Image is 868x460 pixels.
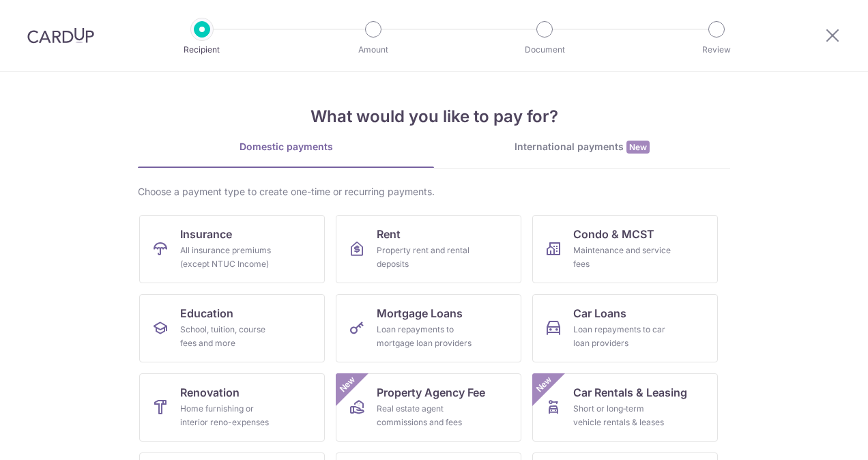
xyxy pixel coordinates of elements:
div: Loan repayments to mortgage loan providers [377,323,475,350]
img: CardUp [27,27,94,44]
span: Renovation [180,384,240,401]
div: Property rent and rental deposits [377,244,475,271]
p: Recipient [151,43,252,57]
div: Choose a payment type to create one-time or recurring payments. [138,185,730,199]
span: New [533,373,555,396]
p: Amount [323,43,424,57]
span: New [626,141,650,154]
div: Home furnishing or interior reno-expenses [180,402,278,429]
a: InsuranceAll insurance premiums (except NTUC Income) [139,215,325,283]
a: RentProperty rent and rental deposits [336,215,521,283]
span: Rent [377,226,401,242]
div: International payments [434,140,730,154]
span: Education [180,305,233,321]
span: Mortgage Loans [377,305,463,321]
a: Condo & MCSTMaintenance and service fees [532,215,718,283]
div: Loan repayments to car loan providers [573,323,671,350]
a: Car Rentals & LeasingShort or long‑term vehicle rentals & leasesNew [532,373,718,442]
span: Condo & MCST [573,226,654,242]
h4: What would you like to pay for? [138,104,730,129]
span: Insurance [180,226,232,242]
div: School, tuition, course fees and more [180,323,278,350]
a: EducationSchool, tuition, course fees and more [139,294,325,362]
div: Short or long‑term vehicle rentals & leases [573,402,671,429]
div: Domestic payments [138,140,434,154]
p: Document [494,43,595,57]
div: Real estate agent commissions and fees [377,402,475,429]
span: Car Loans [573,305,626,321]
a: Car LoansLoan repayments to car loan providers [532,294,718,362]
a: RenovationHome furnishing or interior reno-expenses [139,373,325,442]
a: Property Agency FeeReal estate agent commissions and feesNew [336,373,521,442]
div: Maintenance and service fees [573,244,671,271]
a: Mortgage LoansLoan repayments to mortgage loan providers [336,294,521,362]
p: Review [666,43,767,57]
span: Car Rentals & Leasing [573,384,687,401]
div: All insurance premiums (except NTUC Income) [180,244,278,271]
span: Property Agency Fee [377,384,485,401]
iframe: Opens a widget where you can find more information [781,419,854,453]
span: New [336,373,359,396]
